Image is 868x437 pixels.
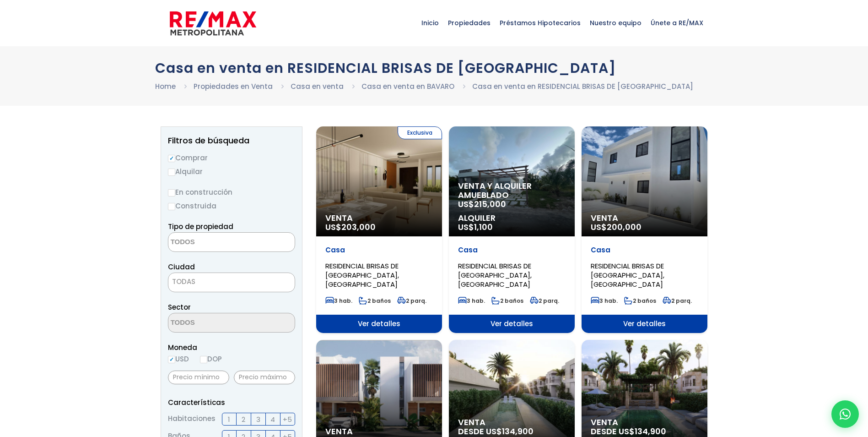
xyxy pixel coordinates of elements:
[155,82,176,91] a: Home
[635,426,666,437] span: 134,900
[325,221,376,233] span: US$
[170,10,256,37] img: remax-metropolitana-logo
[168,356,175,363] input: USD
[458,246,566,255] p: Casa
[325,213,433,223] span: Venta
[491,297,523,305] span: 2 baños
[242,414,245,425] span: 2
[168,413,216,426] span: Habitaciones
[591,261,664,289] span: RESIDENCIAL BRISAS DE [GEOGRAPHIC_DATA], [GEOGRAPHIC_DATA]
[283,414,292,425] span: +5
[325,246,433,255] p: Casa
[591,418,698,427] span: Venta
[530,297,559,305] span: 2 parq.
[168,353,189,365] label: USD
[168,371,229,384] input: Precio mínimo
[168,342,295,353] span: Moneda
[458,418,566,427] span: Venta
[168,203,175,210] input: Construida
[168,313,257,333] textarea: Search
[228,414,230,425] span: 1
[591,213,698,223] span: Venta
[168,275,295,288] span: TODAS
[155,60,713,76] h1: Casa en venta en RESIDENCIAL BRISAS DE [GEOGRAPHIC_DATA]
[646,9,708,37] span: Únete a RE/MAX
[234,371,295,384] input: Precio máximo
[474,198,506,210] span: 215,000
[168,189,175,197] input: En construcción
[316,315,442,333] span: Ver detalles
[325,261,399,289] span: RESIDENCIAL BRISAS DE [GEOGRAPHIC_DATA], [GEOGRAPHIC_DATA]
[168,302,191,312] span: Sector
[359,297,391,305] span: 2 baños
[443,9,495,37] span: Propiedades
[168,262,195,272] span: Ciudad
[449,315,575,333] span: Ver detalles
[502,426,534,437] span: 134,900
[585,9,646,37] span: Nuestro equipo
[458,261,532,289] span: RESIDENCIAL BRISAS DE [GEOGRAPHIC_DATA], [GEOGRAPHIC_DATA]
[168,273,295,292] span: TODAS
[168,136,295,145] h2: Filtros de búsqueda
[325,297,352,305] span: 3 hab.
[663,297,692,305] span: 2 parq.
[168,152,295,164] label: Comprar
[256,414,260,425] span: 3
[168,155,175,162] input: Comprar
[194,82,273,91] a: Propiedades en Venta
[607,221,642,233] span: 200,000
[417,9,443,37] span: Inicio
[168,200,295,212] label: Construida
[168,186,295,198] label: En construcción
[591,297,618,305] span: 3 hab.
[472,81,693,92] li: Casa en venta en RESIDENCIAL BRISAS DE [GEOGRAPHIC_DATA]
[341,221,376,233] span: 203,000
[582,315,707,333] span: Ver detalles
[200,356,207,363] input: DOP
[474,221,493,233] span: 1,100
[397,297,426,305] span: 2 parq.
[495,9,585,37] span: Préstamos Hipotecarios
[582,126,707,333] a: Venta US$200,000 Casa RESIDENCIAL BRISAS DE [GEOGRAPHIC_DATA], [GEOGRAPHIC_DATA] 3 hab. 2 baños 2...
[168,233,257,252] textarea: Search
[168,169,175,176] input: Alquilar
[458,297,485,305] span: 3 hab.
[458,181,566,200] span: Venta y alquiler amueblado
[591,221,642,233] span: US$
[458,221,493,233] span: US$
[316,126,442,333] a: Exclusiva Venta US$203,000 Casa RESIDENCIAL BRISAS DE [GEOGRAPHIC_DATA], [GEOGRAPHIC_DATA] 3 hab....
[398,126,442,139] span: Exclusiva
[168,397,295,408] p: Características
[325,427,433,436] span: Venta
[168,222,233,231] span: Tipo de propiedad
[361,82,454,91] a: Casa en venta en BAVARO
[270,414,275,425] span: 4
[624,297,656,305] span: 2 baños
[591,246,698,255] p: Casa
[458,198,506,210] span: US$
[291,82,344,91] a: Casa en venta
[458,213,566,223] span: Alquiler
[168,166,295,177] label: Alquilar
[172,277,195,286] span: TODAS
[200,353,222,365] label: DOP
[449,126,575,333] a: Venta y alquiler amueblado US$215,000 Alquiler US$1,100 Casa RESIDENCIAL BRISAS DE [GEOGRAPHIC_DA...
